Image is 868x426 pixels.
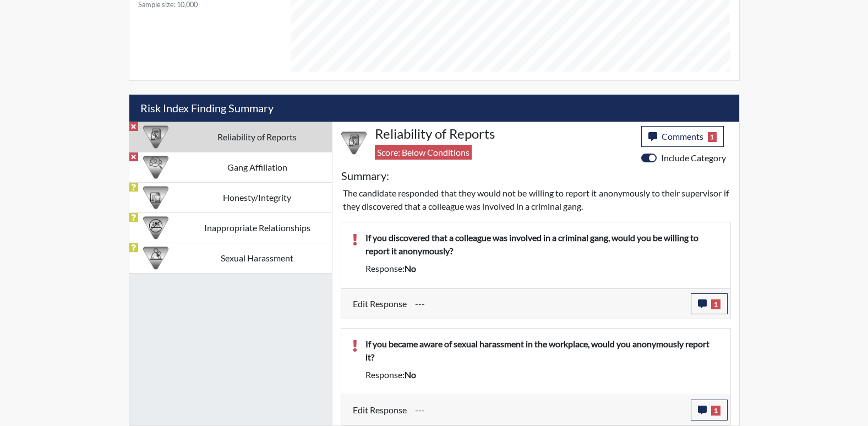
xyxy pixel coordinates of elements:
span: Score: Below Conditions [375,145,472,160]
img: CATEGORY%20ICON-11.a5f294f4.png [143,185,168,210]
img: CATEGORY%20ICON-02.2c5dd649.png [143,155,168,180]
img: CATEGORY%20ICON-20.4a32fe39.png [143,124,168,150]
span: no [405,263,416,274]
h5: Summary: [341,169,389,182]
span: 1 [711,406,720,416]
h5: Risk Index Finding Summary [129,95,739,122]
label: Edit Response [353,293,407,314]
label: Edit Response [353,400,407,420]
button: 1 [691,400,728,420]
p: If you became aware of sexual harassment in the workplace, would you anonymously report it? [365,337,719,364]
td: Gang Affiliation [183,152,332,182]
span: no [405,369,416,380]
td: Inappropriate Relationships [183,212,332,243]
div: Update the test taker's response, the change might impact the score [407,400,691,420]
div: Response: [357,368,728,381]
td: Honesty/Integrity [183,182,332,212]
div: Update the test taker's response, the change might impact the score [407,293,691,314]
span: 1 [708,132,717,142]
div: Response: [357,262,728,275]
button: Comments1 [641,126,724,147]
td: Sexual Harassment [183,243,332,273]
img: CATEGORY%20ICON-20.4a32fe39.png [341,130,367,156]
p: The candidate responded that they would not be willing to report it anonymously to their supervis... [343,187,729,213]
span: 1 [711,299,720,309]
h4: Reliability of Reports [375,126,633,142]
img: CATEGORY%20ICON-14.139f8ef7.png [143,215,168,241]
button: 1 [691,293,728,314]
span: Comments [662,131,703,141]
p: If you discovered that a colleague was involved in a criminal gang, would you be willing to repor... [365,231,719,258]
label: Include Category [661,151,726,165]
td: Reliability of Reports [183,122,332,152]
img: CATEGORY%20ICON-23.dd685920.png [143,245,168,271]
